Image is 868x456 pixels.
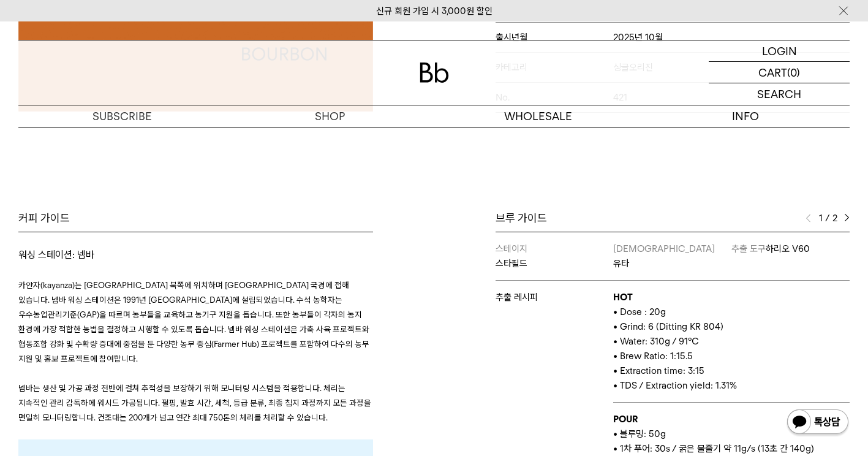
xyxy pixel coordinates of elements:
[496,211,850,226] div: 브루 가이드
[832,211,838,226] span: 2
[709,62,850,83] a: CART (0)
[496,243,527,254] span: 스테이지
[758,62,787,83] p: CART
[613,306,666,317] span: • Dose : 20g
[434,105,642,127] p: WHOLESALE
[825,211,830,226] span: /
[786,408,850,438] img: 카카오톡 채널 1:1 채팅 버튼
[420,63,449,83] img: 로고
[613,336,699,347] span: • Water: 310g / 91°C
[376,6,492,17] a: 신규 회원 가입 시 3,000원 할인
[613,321,723,332] span: • Grind: 6 (Ditting KR 804)
[817,211,823,226] span: 1
[787,62,800,83] p: (0)
[731,232,850,281] td: 하리오 V60
[642,105,850,127] p: INFO
[18,280,369,363] span: 카얀자(kayanza)는 [GEOGRAPHIC_DATA] 북쪽에 위치하며 [GEOGRAPHIC_DATA] 국경에 접해 있습니다. 넴바 워싱 스테이션은 1991년 [GEOGRA...
[613,380,737,391] span: • TDS / Extraction yield: 1.31%
[18,211,373,226] div: 커피 가이드
[757,83,801,105] p: SEARCH
[709,40,850,62] a: LOGIN
[18,105,226,127] a: SUBSCRIBE
[496,290,614,305] p: 추출 레시피
[18,249,94,260] span: 워싱 스테이션: 넴바
[613,351,693,362] span: • Brew Ratio: 1:15.5
[18,383,371,422] span: 넴바는 생산 및 가공 과정 전반에 걸쳐 추적성을 보장하기 위해 모니터링 시스템을 적용합니다. 체리는 지속적인 관리 감독하에 워시드 가공됩니다. 펄핑, 발효 시간, 세척, 등급...
[613,428,666,439] span: • 블루밍: 50g
[613,292,633,303] b: HOT
[613,365,704,376] span: • Extraction time: 3:15
[496,256,614,271] p: 스타필드
[226,105,434,127] a: SHOP
[762,40,797,61] p: LOGIN
[613,414,638,425] b: POUR
[613,243,715,254] span: [DEMOGRAPHIC_DATA]
[731,243,766,254] span: 추출 도구
[613,256,731,271] p: 유타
